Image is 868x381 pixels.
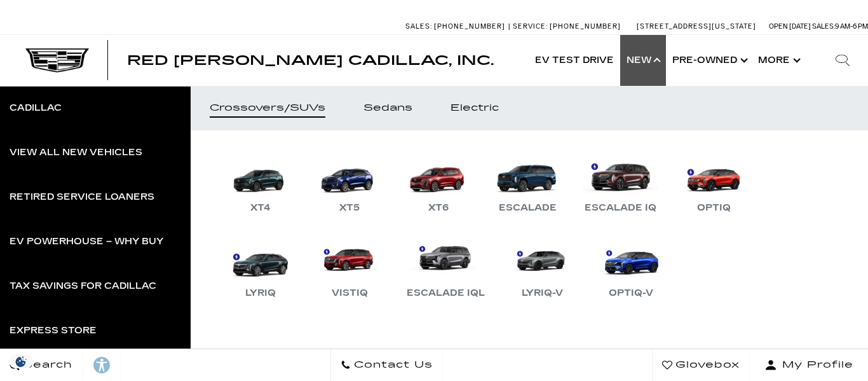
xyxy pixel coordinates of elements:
span: Contact Us [351,356,433,374]
a: Escalade IQ [578,149,663,216]
span: [PHONE_NUMBER] [550,22,621,31]
span: Sales: [405,22,432,31]
div: Electric [451,104,499,113]
div: EV Powerhouse – Why Buy [10,237,163,246]
div: Crossovers/SUVs [210,104,325,113]
a: Escalade IQL [400,235,491,301]
div: Sedans [363,104,412,113]
a: Pre-Owned [666,35,752,86]
a: XT6 [400,149,477,216]
div: XT4 [244,200,277,216]
div: Express Store [10,326,97,335]
a: New [620,35,666,86]
div: View All New Vehicles [10,148,142,157]
span: Sales: [812,22,835,31]
div: XT5 [333,200,366,216]
button: Open user profile menu [750,349,868,381]
a: LYRIQ-V [504,235,580,301]
a: EV Test Drive [529,35,620,86]
span: Open [DATE] [769,22,811,31]
div: OPTIQ [691,200,737,216]
img: Opt-Out Icon [6,355,36,368]
a: [STREET_ADDRESS][US_STATE] [637,22,756,31]
div: Escalade IQL [400,286,491,301]
div: Cadillac [10,104,62,113]
a: Crossovers/SUVs [191,86,344,130]
span: 9 AM-6 PM [835,22,868,31]
a: Sales: [PHONE_NUMBER] [405,23,508,30]
a: Escalade [489,149,566,216]
a: XT4 [222,149,299,216]
span: Service: [513,22,548,31]
span: Red [PERSON_NAME] Cadillac, Inc. [127,53,494,68]
div: LYRIQ [239,286,282,301]
div: XT6 [422,200,455,216]
span: Glovebox [672,356,740,374]
div: Tax Savings for Cadillac [10,282,156,291]
div: Retired Service Loaners [10,193,154,202]
a: OPTIQ-V [593,235,669,301]
a: OPTIQ [675,149,752,216]
div: LYRIQ-V [515,286,569,301]
a: VISTIQ [311,235,388,301]
button: More [752,35,804,86]
div: VISTIQ [325,286,374,301]
span: Search [20,356,72,374]
a: Red [PERSON_NAME] Cadillac, Inc. [127,54,494,67]
div: Escalade IQ [578,200,663,216]
span: [PHONE_NUMBER] [434,22,505,31]
a: LYRIQ [222,235,299,301]
div: OPTIQ-V [602,286,660,301]
div: Escalade [492,200,563,216]
img: Cadillac Dark Logo with Cadillac White Text [25,48,89,73]
a: Service: [PHONE_NUMBER] [508,23,624,30]
a: Electric [431,86,518,130]
span: My Profile [777,356,853,374]
a: XT5 [311,149,388,216]
section: Click to Open Cookie Consent Modal [6,355,36,368]
a: Sedans [344,86,431,130]
a: Contact Us [330,349,443,381]
a: Glovebox [652,349,750,381]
